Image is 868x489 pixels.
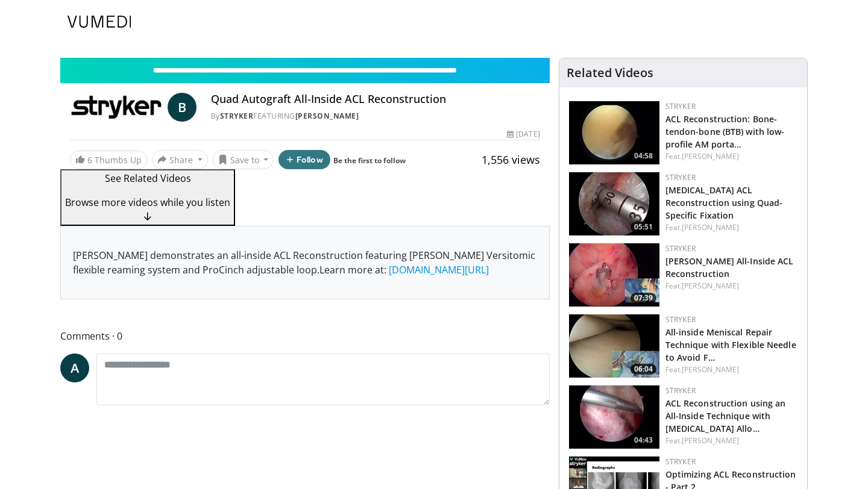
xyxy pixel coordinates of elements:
[482,152,540,167] span: 1,556 views
[70,93,163,122] img: Stryker
[569,314,659,378] a: 06:04
[665,184,783,221] a: [MEDICAL_DATA] ACL Reconstruction using Quad-Specific Fixation
[665,326,796,363] a: All-inside Meniscal Repair Technique with Flexible Needle to Avoid F…
[569,385,659,449] a: 04:43
[68,16,131,28] img: VuMedi Logo
[631,435,656,446] span: 04:43
[569,172,659,235] img: 1042ad87-021b-4d4a-aca5-edda01ae0822.150x105_q85_crop-smart_upscale.jpg
[569,385,659,449] img: d4705a73-8f83-4eba-b039-6c8b41228f1e.150x105_q85_crop-smart_upscale.jpg
[569,101,659,164] a: 04:58
[665,385,696,396] a: Stryker
[87,154,92,166] span: 6
[319,263,386,276] span: Learn more at:
[631,364,656,375] span: 06:04
[569,243,659,307] img: f7f7267a-c81d-4618-aa4d-f41cfa328f83.150x105_q85_crop-smart_upscale.jpg
[213,150,274,169] button: Save to
[65,171,230,185] p: See Related Videos
[220,111,254,121] a: Stryker
[569,243,659,307] a: 07:39
[682,151,739,161] a: [PERSON_NAME]
[665,435,797,446] div: Feat.
[682,222,739,232] a: [PERSON_NAME]
[665,456,696,467] a: Stryker
[665,325,797,363] h3: All-inside Meniscal Repair Technique with Flexible Needle to Avoid Femoral Condyle and Reach Post...
[569,314,659,378] img: 2e73bdfe-bebc-48ba-a9ed-2cebf52bde1c.150x105_q85_crop-smart_upscale.jpg
[665,281,797,291] div: Feat.
[665,243,696,254] a: Stryker
[665,314,696,325] a: Stryker
[665,222,797,233] div: Feat.
[168,93,197,122] a: B
[73,249,535,276] span: [PERSON_NAME] demonstrates an all-inside ACL Reconstruction featuring [PERSON_NAME] Versitomic fl...
[665,364,797,375] div: Feat.
[682,364,739,375] a: [PERSON_NAME]
[65,196,230,209] span: Browse more videos while you listen
[295,111,359,121] a: [PERSON_NAME]
[682,281,739,291] a: [PERSON_NAME]
[665,112,797,150] h3: ACL Reconstruction: Bone-tendon-bone (BTB) with low-profile AM portal drilling
[507,129,539,140] div: [DATE]
[665,101,696,111] a: Stryker
[60,354,89,382] a: A
[60,169,235,226] button: See Related Videos Browse more videos while you listen
[665,113,785,150] a: ACL Reconstruction: Bone-tendon-bone (BTB) with low-profile AM porta…
[665,255,794,279] a: [PERSON_NAME] All-Inside ACL Reconstruction
[333,155,406,166] a: Be the first to follow
[60,328,550,344] span: Comments 0
[665,396,797,434] h3: ACL Reconstruction using an All-Inside Technique with Hamstring Allograft
[665,397,786,434] a: ACL Reconstruction using an All-Inside Technique with [MEDICAL_DATA] Allo…
[569,101,659,164] img: 78fc7ad7-5db7-45e0-8a2f-6e370d7522f6.150x105_q85_crop-smart_upscale.jpg
[665,172,696,182] a: Stryker
[631,222,656,232] span: 05:51
[211,111,540,122] div: By FEATURING
[70,151,147,169] a: 6 Thumbs Up
[631,293,656,304] span: 07:39
[389,263,489,276] a: [DOMAIN_NAME][URL]
[278,150,330,169] button: Follow
[152,150,208,169] button: Share
[631,151,656,161] span: 04:58
[569,172,659,235] a: 05:51
[682,435,739,446] a: [PERSON_NAME]
[665,151,797,162] div: Feat.
[567,66,653,80] h4: Related Videos
[211,93,540,106] h4: Quad Autograft All-Inside ACL Reconstruction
